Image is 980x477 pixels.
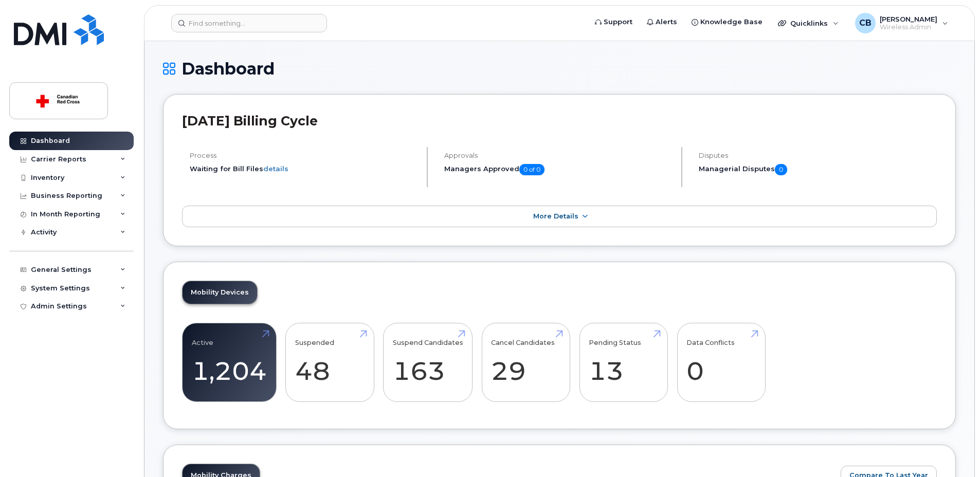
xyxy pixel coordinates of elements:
span: 0 of 0 [519,164,545,175]
h4: Process [190,152,418,159]
li: Waiting for Bill Files [190,164,418,174]
a: details [263,164,288,173]
a: Mobility Devices [183,281,257,304]
a: Active 1,204 [192,328,267,396]
h5: Managers Approved [444,164,673,175]
h5: Managerial Disputes [699,164,937,175]
a: Suspended 48 [295,328,365,396]
h1: Dashboard [163,60,956,78]
a: Pending Status 13 [589,328,658,396]
h4: Approvals [444,152,673,159]
h2: [DATE] Billing Cycle [182,113,937,129]
a: Cancel Candidates 29 [491,328,560,396]
h4: Disputes [699,152,937,159]
a: Data Conflicts 0 [686,328,756,396]
span: More Details [533,212,578,220]
a: Suspend Candidates 163 [393,328,463,396]
span: 0 [775,164,787,175]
